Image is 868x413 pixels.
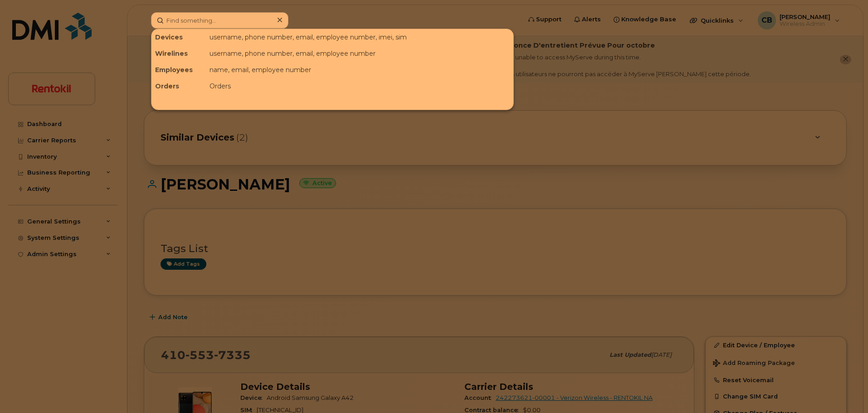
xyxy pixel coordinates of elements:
div: Orders [206,78,513,94]
div: Devices [151,29,206,45]
div: Employees [151,62,206,78]
div: Orders [151,78,206,94]
div: Wirelines [151,45,206,62]
iframe: Messenger Launcher [829,374,861,406]
div: username, phone number, email, employee number, imei, sim [206,29,513,45]
div: name, email, employee number [206,62,513,78]
div: username, phone number, email, employee number [206,45,513,62]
